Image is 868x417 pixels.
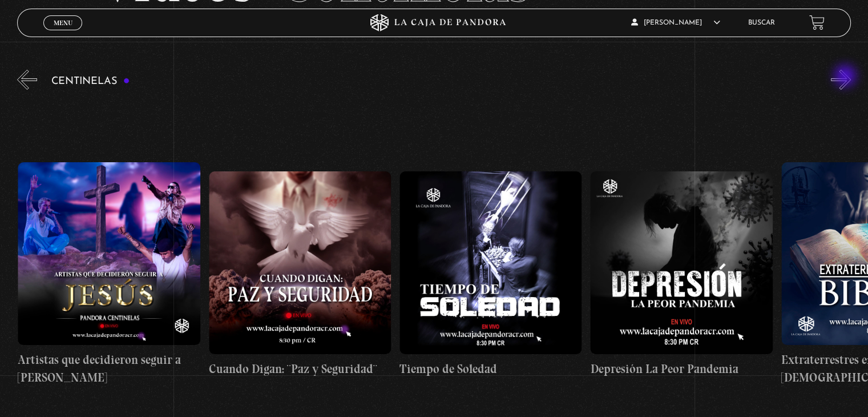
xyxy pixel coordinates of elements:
a: Buscar [748,19,775,26]
h4: Cuando Digan: ¨Paz y Seguridad¨ [209,360,391,378]
h4: Depresión La Peor Pandemia [590,360,772,378]
h3: Centinelas [51,76,130,87]
a: View your shopping cart [809,15,825,30]
button: Next [831,70,851,90]
h4: Artistas que decidieron seguir a [PERSON_NAME] [18,351,200,387]
button: Previous [17,70,37,90]
h4: Tiempo de Soledad [399,360,582,378]
span: [PERSON_NAME] [631,19,720,26]
span: Cerrar [50,29,76,37]
span: Menu [54,19,72,26]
